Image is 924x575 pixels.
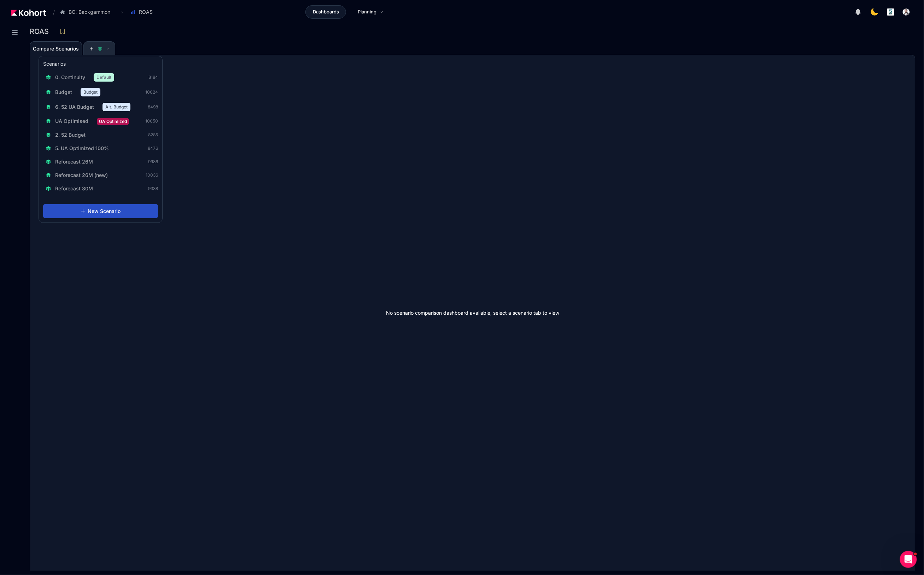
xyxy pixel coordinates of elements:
h3: Scenarios [43,60,66,69]
span: › [120,9,124,15]
img: Kohort logo [11,10,46,16]
span: New Scenario [88,208,121,215]
button: Reforecast 30M [43,183,100,194]
span: Alt. Budget [103,103,130,111]
span: Reforecast 26M [55,158,93,165]
div: No scenario comparison dashboard available, select a scenario tab to view [30,55,915,570]
button: 2. 52 Budget [43,129,93,141]
span: 10024 [145,89,158,95]
button: 6. 52 UA BudgetAlt. Budget [43,101,133,113]
button: ROAS [127,6,160,18]
button: BudgetBudget [43,86,103,99]
span: Budget [55,89,72,96]
span: UA Optimised [55,118,88,125]
span: 6. 52 UA Budget [55,103,94,111]
button: Reforecast 26M (new) [43,170,115,181]
span: 8498 [148,104,158,110]
span: BO: Backgammon [69,8,110,16]
img: logo_logo_images_1_20240607072359498299_20240828135028712857.jpeg [887,8,894,16]
span: Reforecast 26M (new) [55,172,108,179]
span: 9986 [148,159,158,165]
span: Planning [358,8,376,16]
span: / [47,8,55,16]
iframe: Intercom live chat [900,551,917,568]
span: Budget [81,88,100,96]
span: Reforecast 30M [55,185,93,192]
span: 8184 [148,75,158,80]
span: UA Optimized [97,118,129,125]
button: UA OptimisedUA Optimized [43,115,132,127]
span: Compare Scenarios [33,46,79,51]
span: 2. 52 Budget [55,131,86,138]
h3: ROAS [30,28,53,35]
span: 10036 [146,172,158,178]
button: 5. UA Optimized 100% [43,143,116,154]
a: Planning [350,5,391,19]
button: 0. ContinuityDefault [43,71,117,84]
button: BO: Backgammon [56,6,118,18]
span: 5. UA Optimized 100% [55,145,109,152]
span: Default [94,73,114,82]
span: Dashboards [313,8,339,16]
button: New Scenario [43,204,158,218]
span: 9338 [148,186,158,191]
span: 10050 [145,118,158,124]
span: ROAS [139,8,153,16]
a: Dashboards [305,5,346,19]
span: 8476 [148,146,158,151]
span: 8285 [148,132,158,138]
button: Reforecast 26M [43,156,100,167]
span: 0. Continuity [55,74,85,81]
